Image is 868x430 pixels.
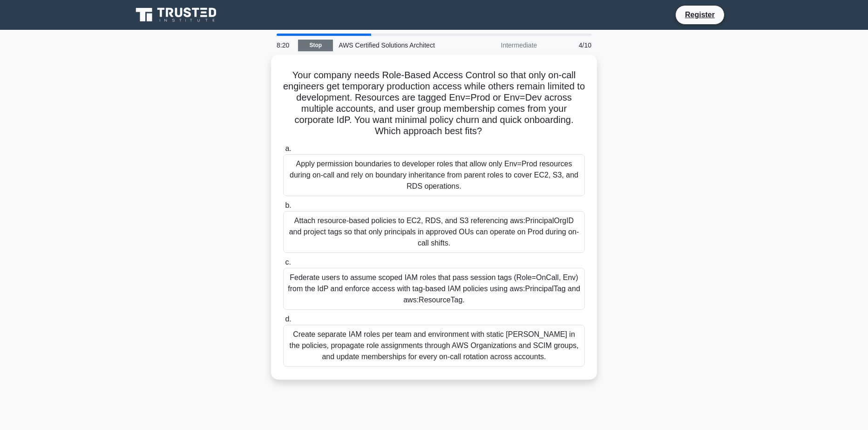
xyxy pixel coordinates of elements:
[271,36,298,55] div: 8:20
[283,268,585,310] div: Federate users to assume scoped IAM roles that pass session tags (Role=OnCall, Env) from the IdP ...
[285,144,291,152] span: a.
[333,36,461,55] div: AWS Certified Solutions Architect
[298,40,333,51] a: Stop
[542,36,597,55] div: 4/10
[283,211,585,253] div: Attach resource-based policies to EC2, RDS, and S3 referencing aws:PrincipalOrgID and project tag...
[283,325,585,367] div: Create separate IAM roles per team and environment with static [PERSON_NAME] in the policies, pro...
[285,315,291,323] span: d.
[461,36,542,55] div: Intermediate
[283,154,585,196] div: Apply permission boundaries to developer roles that allow only Env=Prod resources during on-call ...
[282,69,586,137] h5: Your company needs Role-Based Access Control so that only on-call engineers get temporary product...
[285,201,291,209] span: b.
[679,9,720,20] a: Register
[285,258,291,266] span: c.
